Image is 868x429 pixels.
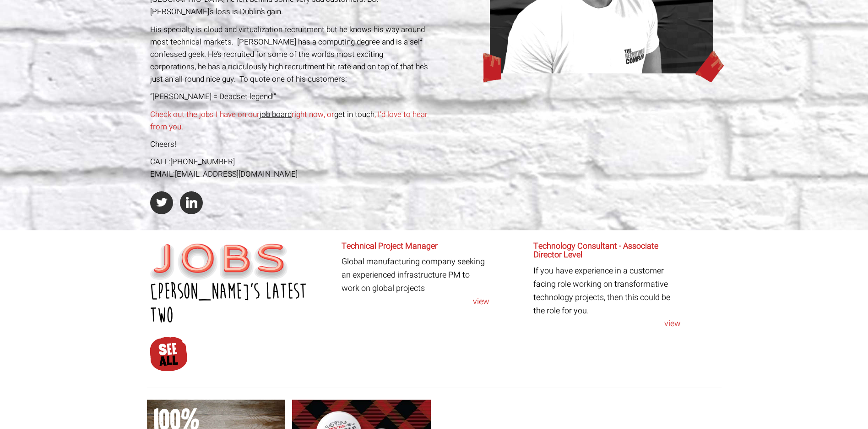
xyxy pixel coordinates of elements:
img: Jobs [150,244,288,280]
p: Check out the jobs I have on our right now, or , I’d love to hear from you. [150,108,431,133]
h2: [PERSON_NAME]’s latest two [150,280,335,328]
div: EMAIL: [150,168,431,180]
h6: Technology Consultant - Associate Director Level [533,242,681,260]
article: Global manufacturing company seeking an experienced infrastructure PM to work on global projects [342,242,489,309]
div: CALL: [150,156,431,168]
span: His specialty is cloud and virtualization recruitment but he knows his way around most technical ... [150,24,428,85]
a: get in touch [334,109,374,120]
span: “[PERSON_NAME] = Deadset legend!” [150,91,276,102]
h6: Technical Project Manager [342,242,489,251]
article: If you have experience in a customer facing role working on transformative technology projects, t... [533,242,681,331]
a: [PHONE_NUMBER] [170,156,235,167]
a: [EMAIL_ADDRESS][DOMAIN_NAME] [175,168,298,180]
a: view [342,295,489,309]
a: job board [260,109,292,120]
a: view [533,318,681,331]
img: See All Jobs [149,336,188,373]
p: Cheers! [150,138,431,150]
